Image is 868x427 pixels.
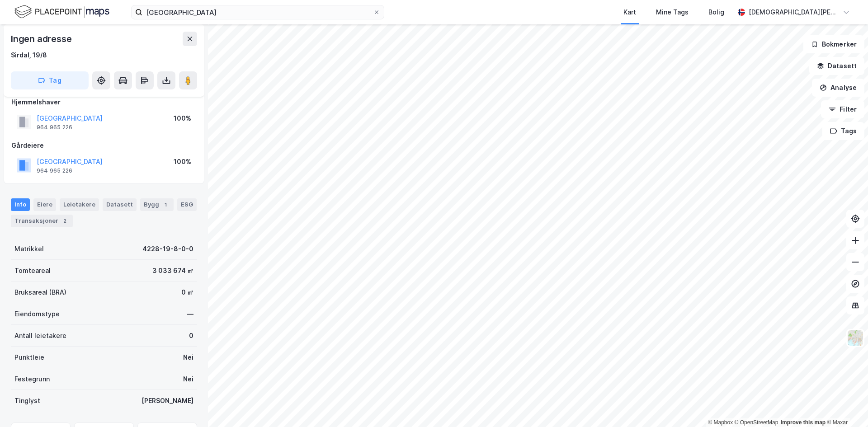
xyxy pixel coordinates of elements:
[142,244,193,254] div: 4228-19-8-0-0
[37,167,72,174] div: 964 965 226
[803,35,864,53] button: Bokmerker
[14,244,44,254] div: Matrikkel
[33,198,56,211] div: Eiere
[11,50,47,61] div: Sirdal, 19/8
[60,198,99,211] div: Leietakere
[161,200,170,209] div: 1
[656,7,689,18] div: Mine Tags
[189,330,193,341] div: 0
[142,5,373,19] input: Søk på adresse, matrikkel, gårdeiere, leietakere eller personer
[11,32,73,46] div: Ingen adresse
[140,198,174,211] div: Bygg
[809,57,864,75] button: Datasett
[14,352,44,363] div: Punktleie
[14,374,50,385] div: Festegrunn
[37,124,72,131] div: 964 965 226
[708,7,724,18] div: Bolig
[14,265,51,276] div: Tomteareal
[623,7,636,18] div: Kart
[183,352,193,363] div: Nei
[14,4,109,20] img: logo.f888ab2527a4732fd821a326f86c7f29.svg
[781,419,826,426] a: Improve this map
[14,287,66,298] div: Bruksareal (BRA)
[847,329,864,347] img: Z
[11,215,73,227] div: Transaksjoner
[11,140,197,151] div: Gårdeiere
[823,384,868,427] div: Kontrollprogram for chat
[749,7,839,18] div: [DEMOGRAPHIC_DATA][PERSON_NAME][DEMOGRAPHIC_DATA]
[735,419,778,426] a: OpenStreetMap
[177,198,197,211] div: ESG
[14,309,60,319] div: Eiendomstype
[142,395,193,406] div: [PERSON_NAME]
[174,156,191,167] div: 100%
[11,71,89,89] button: Tag
[152,265,193,276] div: 3 033 674 ㎡
[708,419,733,426] a: Mapbox
[821,100,864,118] button: Filter
[187,309,193,319] div: —
[103,198,137,211] div: Datasett
[812,79,864,97] button: Analyse
[823,384,868,427] iframe: Chat Widget
[11,97,197,108] div: Hjemmelshaver
[822,122,864,140] button: Tags
[14,330,66,341] div: Antall leietakere
[60,216,69,225] div: 2
[174,113,191,124] div: 100%
[14,395,40,406] div: Tinglyst
[183,374,193,385] div: Nei
[181,287,193,298] div: 0 ㎡
[11,198,30,211] div: Info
